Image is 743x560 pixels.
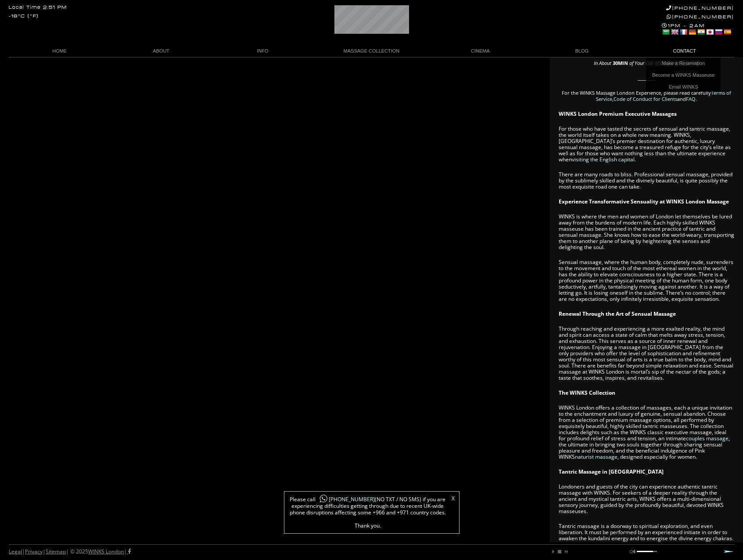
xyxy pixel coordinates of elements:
a: INFO [212,45,313,57]
a: Hindi [697,29,705,36]
p: Through reaching and experiencing a more exalted reality, the mind and spirit can access a state ... [559,326,734,381]
a: Code of Conduct for Clients [614,96,677,102]
a: BLOG [531,45,632,57]
a: HOME [9,45,110,57]
a: [PHONE_NUMBER] [667,14,734,20]
em: of Your Call ([GEOGRAPHIC_DATA]) [629,60,700,66]
strong: Renewal Through the Art of Sensual Massage [559,310,676,317]
a: Japanese [706,29,714,36]
a: naturist massage [575,453,617,460]
a: Privacy [25,548,43,555]
a: Spanish [723,29,731,36]
a: CONTACT [633,45,734,57]
a: MASSAGE COLLECTION [313,45,429,57]
a: X [452,496,455,501]
a: Make a Reservation [646,57,721,69]
em: In About [594,60,611,66]
div: | | | © 2025 | [9,545,131,559]
div: Local Time 2:51 PM [9,5,67,10]
span: Please call (NO TXT / NO SMS) if you are experiencing difficulties getting through due to recent ... [289,496,447,529]
a: English [671,29,678,36]
a: [PHONE_NUMBER] [316,496,375,503]
p: There are many roads to bliss. Professional sensual massage, provided by the sublimely skilled an... [559,171,734,190]
a: FAQ [686,96,696,102]
strong: WINKS London Premium Executive Massages [559,110,677,118]
span: 30 [613,60,618,66]
a: stop [557,549,562,554]
div: 1PM - 2AM [662,23,734,37]
a: Sitemap [46,548,66,555]
a: Legal [9,548,22,555]
p: Sensual massage, where the human body, completely nude, surrenders to the movement and touch of t... [559,259,734,302]
a: mute [630,549,635,554]
p: WINKS London offers a collection of massages, each a unique invitation to the enchantment and lux... [559,405,734,460]
p: Tantric massage is a doorway to spiritual exploration, and even liberation. It must be performed ... [559,523,734,560]
strong: Experience Transformative Sensuality at WINKS London Massage [559,198,729,205]
a: Email WINKS [646,81,721,93]
p: For those who have tasted the secrets of sensual and tantric massage, the world itself takes on a... [559,126,734,163]
a: Become a WINKS Masseuse [646,69,721,81]
a: ABOUT [110,45,212,57]
div: -18°C (°F) [9,14,39,19]
strong: The WINKS Collection [559,389,615,396]
a: Terms of Service [596,89,731,102]
p: ________ [559,75,734,81]
p: Londoners and guests of the city can experience authentic tantric massage with WINKS. For seekers... [559,484,734,514]
a: visiting the English capital [572,156,635,163]
strong: Tantric Massage in [GEOGRAPHIC_DATA] [559,468,664,475]
a: next [563,549,568,554]
a: CINEMA [430,45,531,57]
a: Arabic [662,29,670,36]
span: For the WINKS Massage London Experience, please read carefully , and . [562,89,731,102]
a: Next [724,550,734,553]
a: play [551,549,556,554]
a: French [679,29,687,36]
a: German [688,29,696,36]
strong: MIN [618,60,628,66]
img: whatsapp-icon1.png [319,494,328,503]
a: [PHONE_NUMBER] [666,5,734,11]
a: Russian [714,29,722,36]
a: couples massage [686,435,729,442]
a: WINKS London [88,548,124,555]
p: WINKS is where the men and women of London let themselves be lured away from the burdens of moder... [559,214,734,250]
